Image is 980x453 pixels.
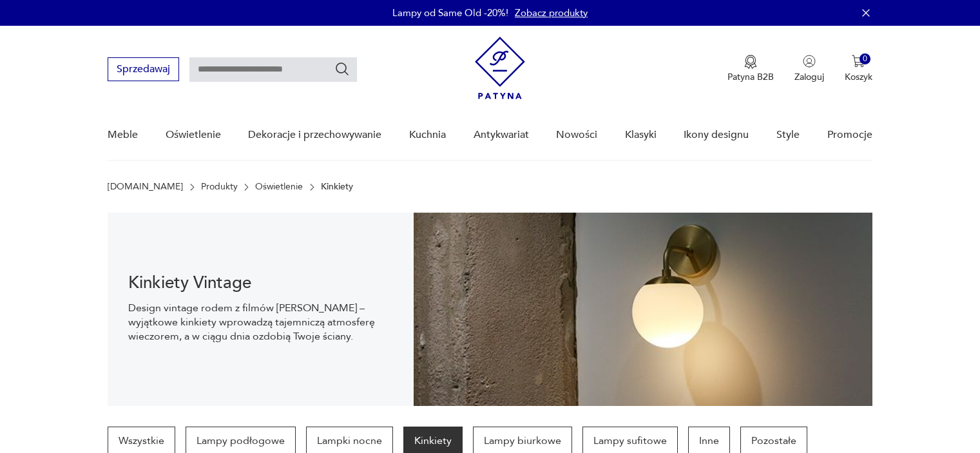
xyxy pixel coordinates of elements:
img: Ikonka użytkownika [803,55,816,68]
a: Oświetlenie [255,182,303,192]
a: Kuchnia [409,110,446,160]
button: Szukaj [334,61,350,77]
a: Oświetlenie [166,110,221,160]
img: Ikona koszyka [852,55,865,68]
button: Patyna B2B [727,55,774,83]
a: Promocje [827,110,872,160]
p: Lampy od Same Old -20%! [392,6,508,19]
a: Style [776,110,800,160]
button: 0Koszyk [845,55,872,83]
img: Kinkiety vintage [414,213,872,406]
p: Zaloguj [794,71,824,83]
a: Zobacz produkty [515,6,588,19]
a: Antykwariat [474,110,529,160]
img: Ikona medalu [744,55,757,69]
p: Design vintage rodem z filmów [PERSON_NAME] – wyjątkowe kinkiety wprowadzą tajemniczą atmosferę w... [128,301,393,343]
div: 0 [860,53,870,64]
a: Ikony designu [684,110,749,160]
a: Dekoracje i przechowywanie [248,110,381,160]
a: Nowości [556,110,597,160]
p: Koszyk [845,71,872,83]
a: Sprzedawaj [108,66,179,75]
img: Patyna - sklep z meblami i dekoracjami vintage [475,37,525,99]
a: [DOMAIN_NAME] [108,182,183,192]
button: Zaloguj [794,55,824,83]
p: Kinkiety [321,182,353,192]
a: Ikona medaluPatyna B2B [727,55,774,83]
p: Patyna B2B [727,71,774,83]
a: Meble [108,110,138,160]
a: Klasyki [625,110,657,160]
a: Produkty [201,182,238,192]
button: Sprzedawaj [108,57,179,81]
h1: Kinkiety Vintage [128,275,393,291]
